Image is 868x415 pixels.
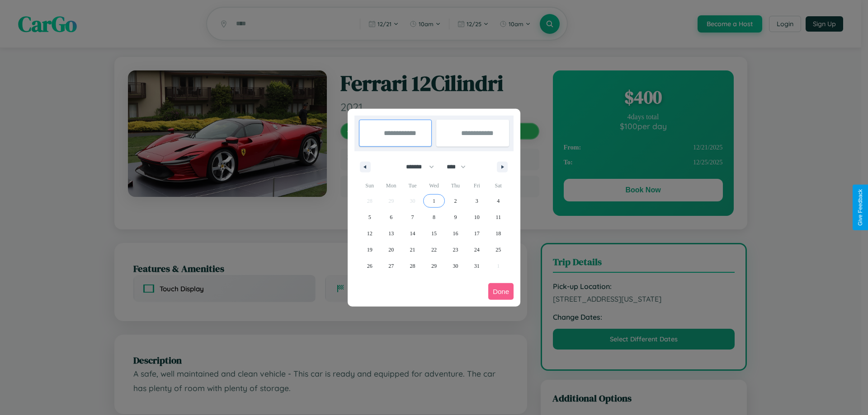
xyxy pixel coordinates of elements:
[359,209,380,225] button: 5
[445,193,466,209] button: 2
[410,242,415,258] span: 21
[359,242,380,258] button: 19
[474,242,480,258] span: 24
[433,209,435,225] span: 8
[431,242,437,258] span: 22
[466,242,487,258] button: 24
[445,258,466,274] button: 30
[402,258,423,274] button: 28
[423,209,444,225] button: 8
[474,258,480,274] span: 31
[423,225,444,242] button: 15
[431,225,437,242] span: 15
[488,209,509,225] button: 11
[453,242,458,258] span: 23
[445,225,466,242] button: 16
[497,193,500,209] span: 4
[388,225,394,242] span: 13
[359,178,380,193] span: Sun
[368,209,371,225] span: 5
[402,209,423,225] button: 7
[423,193,444,209] button: 1
[857,189,863,226] div: Give Feedback
[359,258,380,274] button: 26
[453,258,458,274] span: 30
[431,258,437,274] span: 29
[488,225,509,242] button: 18
[488,193,509,209] button: 4
[466,225,487,242] button: 17
[495,209,501,225] span: 11
[445,209,466,225] button: 9
[388,258,394,274] span: 27
[466,258,487,274] button: 31
[390,209,392,225] span: 6
[454,193,457,209] span: 2
[474,225,480,242] span: 17
[488,283,514,300] button: Done
[411,209,414,225] span: 7
[423,242,444,258] button: 22
[367,225,373,242] span: 12
[466,209,487,225] button: 10
[423,258,444,274] button: 29
[495,242,501,258] span: 25
[402,225,423,242] button: 14
[488,178,509,193] span: Sat
[402,242,423,258] button: 21
[476,193,478,209] span: 3
[380,258,401,274] button: 27
[380,178,401,193] span: Mon
[433,193,435,209] span: 1
[402,178,423,193] span: Tue
[466,193,487,209] button: 3
[454,209,457,225] span: 9
[410,258,415,274] span: 28
[445,178,466,193] span: Thu
[388,242,394,258] span: 20
[466,178,487,193] span: Fri
[453,225,458,242] span: 16
[445,242,466,258] button: 23
[474,209,480,225] span: 10
[367,258,373,274] span: 26
[380,242,401,258] button: 20
[495,225,501,242] span: 18
[367,242,373,258] span: 19
[359,225,380,242] button: 12
[423,178,444,193] span: Wed
[410,225,415,242] span: 14
[488,242,509,258] button: 25
[380,209,401,225] button: 6
[380,225,401,242] button: 13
